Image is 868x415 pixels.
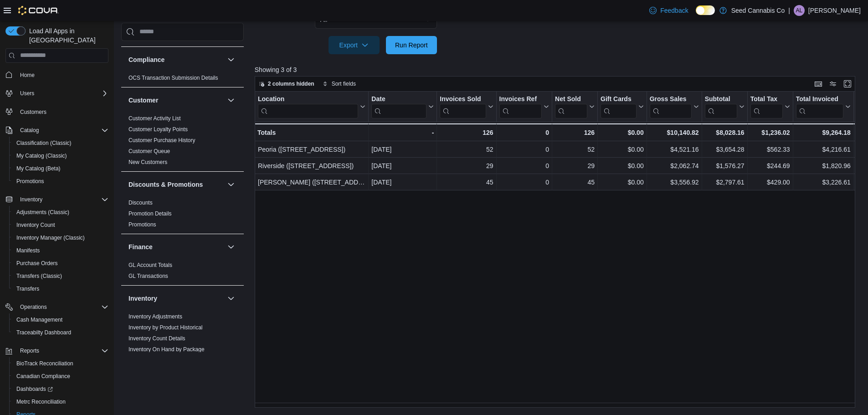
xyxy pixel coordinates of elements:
[750,95,782,118] div: Total Tax
[813,78,824,89] button: Keyboard shortcuts
[13,258,62,269] a: Purchase Orders
[750,95,782,103] div: Total Tax
[13,371,74,382] a: Canadian Compliance
[386,36,437,54] button: Run Report
[16,385,53,393] span: Dashboards
[18,6,59,15] img: Cova
[371,95,426,103] div: Date
[128,115,181,122] a: Customer Activity List
[9,282,112,295] button: Transfers
[16,302,51,313] button: Operations
[329,36,380,54] button: Export
[128,199,153,206] span: Discounts
[704,95,737,103] div: Subtotal
[796,95,850,118] button: Total Invoiced
[13,271,108,282] span: Transfers (Classic)
[842,78,853,89] button: Enter fullscreen
[9,149,112,162] button: My Catalog (Classic)
[601,95,637,103] div: Gift Cards
[9,383,112,395] a: Dashboards
[750,127,790,138] div: $1,236.02
[128,210,172,217] span: Promotion Details
[13,207,73,218] a: Adjustments (Classic)
[2,105,112,118] button: Customers
[601,160,644,171] div: $0.00
[128,180,224,189] button: Discounts & Promotions
[2,124,112,137] button: Catalog
[16,285,39,292] span: Transfers
[121,260,244,285] div: Finance
[13,384,108,395] span: Dashboards
[9,370,112,383] button: Canadian Compliance
[128,115,181,122] span: Customer Activity List
[649,95,691,118] div: Gross Sales
[371,160,434,171] div: [DATE]
[750,95,790,118] button: Total Tax
[9,313,112,326] button: Cash Management
[128,148,170,155] span: Customer Queue
[555,95,595,118] button: Net Sold
[499,127,549,138] div: 0
[226,179,236,190] button: Discounts & Promotions
[226,293,236,304] button: Inventory
[128,324,203,331] a: Inventory by Product Historical
[796,127,850,138] div: $9,264.18
[128,137,195,143] a: Customer Purchase History
[128,242,224,251] button: Finance
[650,144,699,155] div: $4,521.16
[696,15,696,15] span: Dark Mode
[255,78,318,89] button: 2 columns hidden
[128,96,158,105] h3: Customer
[499,95,549,118] button: Invoices Ref
[16,165,61,172] span: My Catalog (Beta)
[601,144,644,155] div: $0.00
[796,144,850,155] div: $4,216.61
[128,262,172,268] a: GL Account Totals
[121,197,244,234] div: Discounts & Promotions
[16,398,66,405] span: Metrc Reconciliation
[128,200,153,206] a: Discounts
[13,220,108,231] span: Inventory Count
[13,258,108,269] span: Purchase Orders
[16,178,44,185] span: Promotions
[13,384,56,395] a: Dashboards
[649,95,691,103] div: Gross Sales
[371,95,426,118] div: Date
[13,327,75,338] a: Traceabilty Dashboard
[827,78,838,89] button: Display options
[9,326,112,339] button: Traceabilty Dashboard
[371,95,434,118] button: Date
[704,95,744,118] button: Subtotal
[704,160,744,171] div: $1,576.27
[796,95,843,103] div: Total Invoiced
[731,5,785,16] p: Seed Cannabis Co
[499,95,541,118] div: Invoices Ref
[16,316,62,323] span: Cash Management
[440,160,493,171] div: 29
[9,137,112,149] button: Classification (Classic)
[226,95,236,106] button: Customer
[121,72,244,87] div: Compliance
[13,245,43,256] a: Manifests
[9,231,112,244] button: Inventory Manager (Classic)
[16,221,55,229] span: Inventory Count
[128,313,182,320] a: Inventory Adjustments
[20,347,39,354] span: Reports
[13,371,108,382] span: Canadian Compliance
[601,127,644,138] div: $0.00
[13,314,108,325] span: Cash Management
[13,163,108,174] span: My Catalog (Beta)
[128,313,182,320] span: Inventory Adjustments
[128,55,224,64] button: Compliance
[319,78,360,89] button: Sort fields
[440,177,493,188] div: 45
[13,283,43,294] a: Transfers
[16,272,62,280] span: Transfers (Classic)
[13,232,88,243] a: Inventory Manager (Classic)
[255,65,862,74] p: Showing 3 of 3
[555,95,587,103] div: Net Sold
[258,95,365,118] button: Location
[796,177,850,188] div: $3,226.61
[128,159,167,165] a: New Customers
[128,55,164,64] h3: Compliance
